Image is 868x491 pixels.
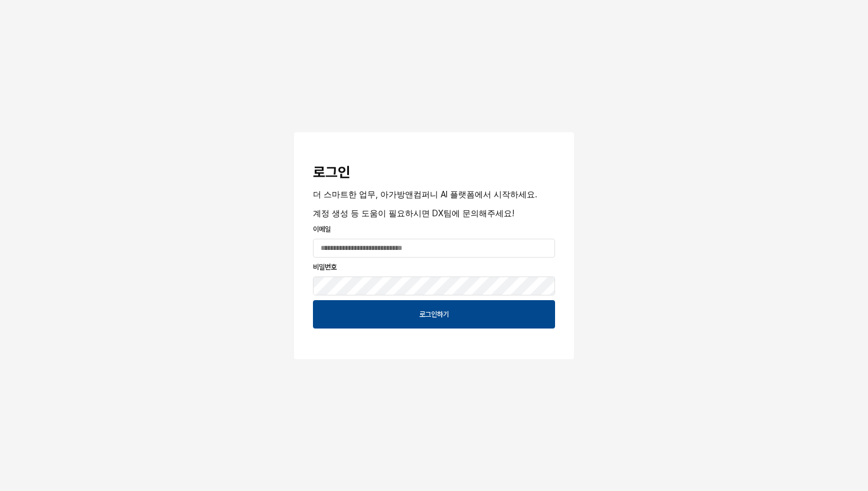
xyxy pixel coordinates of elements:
[313,300,555,329] button: 로그인하기
[419,310,449,319] p: 로그인하기
[313,224,555,235] p: 이메일
[313,188,555,200] p: 더 스마트한 업무, 아가방앤컴퍼니 AI 플랫폼에서 시작하세요.
[313,262,555,272] p: 비밀번호
[313,164,555,181] h3: 로그인
[313,207,555,219] p: 계정 생성 등 도움이 필요하시면 DX팀에 문의해주세요!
